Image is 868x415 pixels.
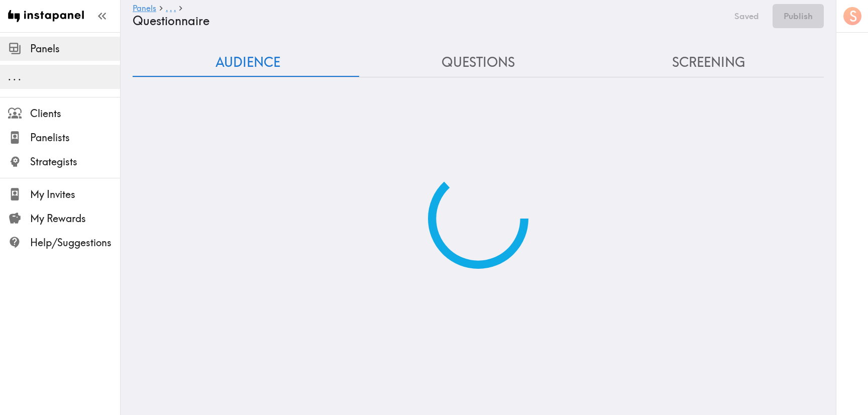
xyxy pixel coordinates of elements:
[30,155,120,169] span: Strategists
[849,8,857,25] span: S
[170,3,172,13] span: .
[18,70,21,83] span: .
[30,212,120,226] span: My Rewards
[30,107,120,121] span: Clients
[13,70,16,83] span: .
[133,48,363,77] button: Audience
[133,48,824,77] div: Questionnaire Audience/Questions/Screening Tab Navigation
[593,48,824,77] button: Screening
[8,70,11,83] span: .
[30,42,120,56] span: Panels
[166,4,176,14] a: ...
[133,4,156,14] a: Panels
[30,236,120,250] span: Help/Suggestions
[166,3,168,13] span: .
[174,3,176,13] span: .
[30,187,120,201] span: My Invites
[363,48,594,77] button: Questions
[30,131,120,145] span: Panelists
[133,14,721,28] h4: Questionnaire
[842,6,862,26] button: S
